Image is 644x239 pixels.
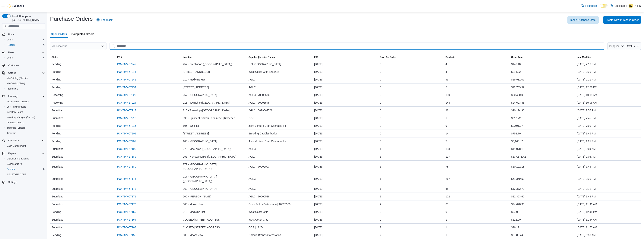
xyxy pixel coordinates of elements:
[5,99,45,104] span: Adjustments (Classic)
[5,120,25,125] a: Purchase Orders
[5,81,45,86] span: My Catalog (Beta)
[575,145,641,153] div: [DATE] 9:04 AM
[117,147,136,151] a: PO4TMV-67190
[579,2,598,10] a: Feedback
[575,68,641,76] div: [DATE] 3:20 PM
[5,76,45,80] span: My Catalog (Classic)
[4,109,46,115] button: Inventory Count
[5,162,45,166] span: Dashboards
[117,108,136,113] a: PO4TMV-67217
[446,139,447,143] span: 7
[5,110,45,114] span: Inventory Count
[5,81,27,86] a: My Catalog (Beta)
[380,164,381,169] span: 1
[8,51,14,54] span: Users
[5,105,45,109] span: Bulk Pricing Import
[5,131,45,135] span: Transfers
[4,161,46,167] a: Dashboards
[5,120,45,125] span: Purchase Orders
[4,104,46,109] button: Bulk Pricing Import
[444,54,510,60] button: Products
[4,42,46,48] button: Reports
[52,116,63,120] span: Submitted
[567,16,599,24] button: Import Purchase Order
[7,126,26,129] span: Transfers (Classic)
[183,56,192,59] div: Location
[51,30,67,38] span: Open Orders
[7,180,45,184] span: Settings
[52,187,63,191] span: Submitted
[247,91,313,99] div: AGLC | 70005576
[7,168,15,171] span: Reports
[510,137,575,145] div: $3,163.42
[181,54,247,60] button: Location
[11,14,45,22] span: Load All Apps in [GEOGRAPHIC_DATA]
[7,132,16,135] span: Transfers
[4,81,46,86] button: My Catalog (Beta)
[101,18,113,22] span: Feedback
[247,83,313,91] div: AGLC
[2,30,45,195] nav: Complex example
[7,105,26,108] span: Bulk Pricing Import
[52,154,63,159] span: Submitted
[5,156,30,161] a: Canadian Compliance
[4,131,46,136] button: Transfers
[446,177,450,181] span: 267
[510,60,575,68] div: $147.10
[626,4,627,8] p: |
[7,151,18,156] button: Reports
[5,105,27,109] a: Bulk Pricing Import
[4,99,46,104] button: Adjustments (Classic)
[314,56,319,59] span: ETA
[95,16,114,24] a: Feedback
[8,64,19,67] span: Customers
[510,153,575,160] div: $137,171.42
[7,162,22,165] span: Dashboards
[247,145,313,153] div: AGLC
[313,54,378,60] button: ETA
[5,162,23,166] a: Dashboards
[52,100,63,105] span: Receiving
[1,94,46,99] button: Inventory
[4,120,46,125] button: Purchase Orders
[510,107,575,114] div: $20,174.30
[5,86,45,91] span: Promotions
[607,42,625,50] button: Supplier
[52,85,61,90] span: Pending
[7,116,35,119] span: Inventory Manager (Classic)
[313,175,378,183] div: [DATE]
[4,76,46,81] button: My Catalog (Classic)
[247,137,313,145] div: Joint Venture Craft Cannabis Inc
[446,62,447,66] span: 4
[313,91,378,99] div: [DATE]
[5,99,30,104] a: Adjustments (Classic)
[380,108,381,113] span: 0
[52,124,61,128] span: Pending
[8,181,16,184] span: Settings
[52,93,63,97] span: Receiving
[570,18,596,22] span: Import Purchase Order
[183,100,230,105] span: 218 - Township ([GEOGRAPHIC_DATA])
[446,187,449,191] span: 65
[5,43,16,47] a: Reports
[380,131,381,136] span: 0
[183,70,210,74] span: [STREET_ADDRESS])
[8,95,17,98] span: Inventory
[615,4,625,8] p: Spiritleaf
[4,55,46,60] button: Users
[575,185,641,193] div: [DATE] 2:12 PM
[605,18,639,22] span: Create New Purchase Order
[116,54,181,60] button: PO #
[183,77,205,82] span: 210 - Medicine Hat
[247,60,313,68] div: HBI [GEOGRAPHIC_DATA]
[117,62,136,66] a: PO4TMV-67247
[575,91,641,99] div: [DATE] 10:11 AM
[313,76,378,83] div: [DATE]
[446,154,450,159] span: 117
[446,93,450,97] span: 110
[5,115,36,120] a: Inventory Manager (Classic)
[52,139,61,143] span: Pending
[627,45,635,48] span: Status
[313,83,378,91] div: [DATE]
[446,77,449,82] span: 93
